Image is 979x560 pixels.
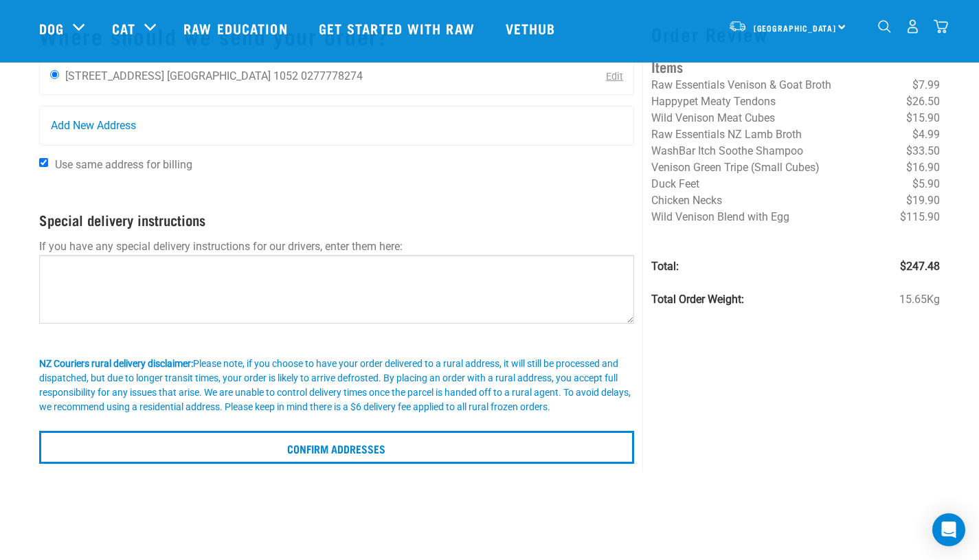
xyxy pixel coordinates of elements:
[651,111,775,124] span: Wild Venison Meat Cubes
[39,238,635,255] p: If you have any special delivery instructions for our drivers, enter them here:
[167,69,298,82] li: [GEOGRAPHIC_DATA] 1052
[912,176,940,192] span: $5.90
[170,1,304,56] a: Raw Education
[932,513,965,546] div: Open Intercom Messenger
[651,56,940,77] h4: Items
[905,19,920,34] img: user.png
[651,293,744,306] strong: Total Order Weight:
[651,177,699,190] span: Duck Feet
[39,18,64,38] a: Dog
[606,71,623,82] a: Edit
[39,212,635,227] h4: Special delivery instructions
[934,19,948,34] img: home-icon@2x.png
[651,95,776,108] span: Happypet Meaty Tendons
[112,18,135,38] a: Cat
[55,158,192,171] span: Use same address for billing
[305,1,492,56] a: Get started with Raw
[651,194,722,207] span: Chicken Necks
[651,210,789,223] span: Wild Venison Blend with Egg
[651,161,820,174] span: Venison Green Tripe (Small Cubes)
[301,69,363,82] li: 0277778274
[39,431,635,464] input: Confirm addresses
[51,117,136,134] span: Add New Address
[754,25,837,30] span: [GEOGRAPHIC_DATA]
[40,107,634,145] a: Add New Address
[906,143,940,159] span: $33.50
[651,144,803,157] span: WashBar Itch Soothe Shampoo
[39,358,193,369] b: NZ Couriers rural delivery disclaimer:
[728,20,747,32] img: van-moving.png
[900,209,940,225] span: $115.90
[912,77,940,93] span: $7.99
[651,78,831,91] span: Raw Essentials Venison & Goat Broth
[39,158,48,167] input: Use same address for billing
[651,128,802,141] span: Raw Essentials NZ Lamb Broth
[900,258,940,275] span: $247.48
[39,357,635,414] div: Please note, if you choose to have your order delivered to a rural address, it will still be proc...
[65,69,164,82] li: [STREET_ADDRESS]
[492,1,573,56] a: Vethub
[899,291,940,308] span: 15.65Kg
[906,192,940,209] span: $19.90
[912,126,940,143] span: $4.99
[651,260,679,273] strong: Total:
[906,110,940,126] span: $15.90
[906,159,940,176] span: $16.90
[906,93,940,110] span: $26.50
[878,20,891,33] img: home-icon-1@2x.png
